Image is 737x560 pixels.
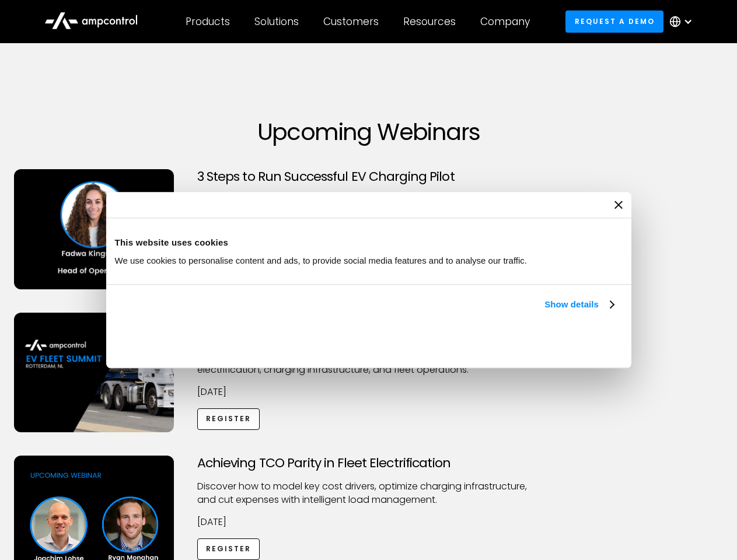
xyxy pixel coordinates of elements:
[197,386,540,398] p: [DATE]
[480,15,530,28] div: Company
[403,15,456,28] div: Resources
[197,480,540,506] p: Discover how to model key cost drivers, optimize charging infrastructure, and cut expenses with i...
[254,15,299,28] div: Solutions
[197,538,260,560] a: Register
[197,408,260,430] a: Register
[197,169,540,184] h3: 3 Steps to Run Successful EV Charging Pilot
[186,15,230,28] div: Products
[115,236,623,250] div: This website uses cookies
[14,118,724,146] h1: Upcoming Webinars
[544,297,613,311] a: Show details
[323,15,379,28] div: Customers
[197,516,540,528] p: [DATE]
[115,256,528,265] span: We use cookies to personalise content and ads, to provide social media features and to analyse ou...
[614,201,623,209] button: Close banner
[450,325,618,359] button: Okay
[565,10,663,32] a: Request a demo
[197,456,540,471] h3: Achieving TCO Parity in Fleet Electrification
